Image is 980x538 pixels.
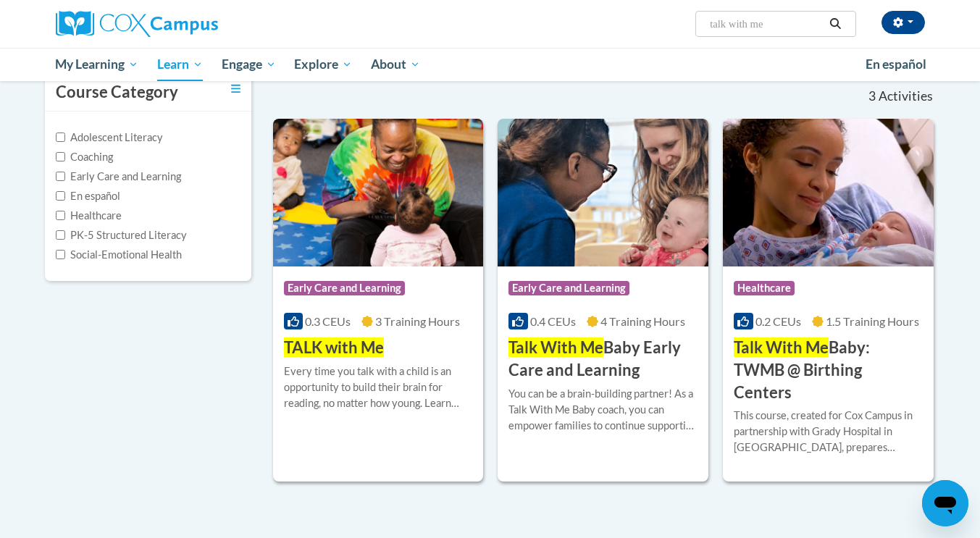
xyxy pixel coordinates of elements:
[231,81,240,97] a: Toggle collapse
[361,48,430,81] a: About
[56,188,120,204] label: En español
[56,81,178,104] h3: Course Category
[56,172,65,181] input: Checkbox for Options
[856,49,936,80] a: En español
[284,363,473,411] div: Every time you talk with a child is an opportunity to build their brain for reading, no matter ho...
[723,119,934,482] a: Course LogoHealthcare0.2 CEUs1.5 Training Hours Talk With MeBaby: TWMB @ Birthing CentersThis cou...
[371,56,420,73] span: About
[284,281,405,295] span: Early Care and Learning
[508,337,698,382] h3: Baby Early Care and Learning
[222,56,276,73] span: Engage
[922,480,968,526] iframe: Button to launch messaging window
[879,88,933,104] span: Activities
[723,119,934,266] img: Course Logo
[56,250,65,259] input: Checkbox for Options
[273,119,484,482] a: Course LogoEarly Care and Learning0.3 CEUs3 Training Hours TALK with MeEvery time you talk with a...
[284,337,384,357] span: TALK with Me
[56,169,181,185] label: Early Care and Learning
[734,337,829,357] span: Talk With Me
[56,208,122,224] label: Healthcare
[157,56,203,73] span: Learn
[56,152,65,161] input: Checkbox for Options
[498,119,708,482] a: Course LogoEarly Care and Learning0.4 CEUs4 Training Hours Talk With MeBaby Early Care and Learni...
[148,48,212,81] a: Learn
[56,11,331,37] a: Cox Campus
[708,15,824,33] input: Search Courses
[530,314,576,328] span: 0.4 CEUs
[305,314,351,328] span: 0.3 CEUs
[881,11,925,34] button: Account Settings
[508,281,629,295] span: Early Care and Learning
[56,211,65,220] input: Checkbox for Options
[285,48,361,81] a: Explore
[212,48,285,81] a: Engage
[56,230,65,240] input: Checkbox for Options
[755,314,801,328] span: 0.2 CEUs
[734,337,923,403] h3: Baby: TWMB @ Birthing Centers
[868,88,876,104] span: 3
[866,56,926,72] span: En español
[734,408,923,455] div: This course, created for Cox Campus in partnership with Grady Hospital in [GEOGRAPHIC_DATA], prep...
[498,119,708,266] img: Course Logo
[826,314,919,328] span: 1.5 Training Hours
[34,48,947,81] div: Main menu
[56,191,65,201] input: Checkbox for Options
[56,227,187,243] label: PK-5 Structured Literacy
[375,314,460,328] span: 3 Training Hours
[56,133,65,142] input: Checkbox for Options
[46,48,148,81] a: My Learning
[508,337,603,357] span: Talk With Me
[56,247,182,263] label: Social-Emotional Health
[56,130,163,146] label: Adolescent Literacy
[508,386,698,434] div: You can be a brain-building partner! As a Talk With Me Baby coach, you can empower families to co...
[56,149,113,165] label: Coaching
[56,11,218,37] img: Cox Campus
[294,56,352,73] span: Explore
[824,15,846,33] button: Search
[734,281,795,295] span: Healthcare
[600,314,685,328] span: 4 Training Hours
[55,56,138,73] span: My Learning
[273,119,484,266] img: Course Logo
